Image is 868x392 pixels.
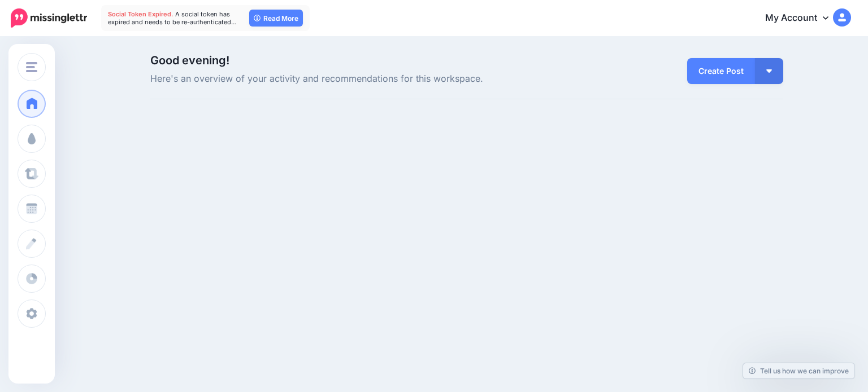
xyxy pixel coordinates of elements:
[743,363,854,378] a: Tell us how we can improve
[150,72,567,86] span: Here's an overview of your activity and recommendations for this workspace.
[249,10,303,27] a: Read More
[26,62,37,72] img: menu.png
[754,5,851,32] a: My Account
[11,8,87,28] img: Missinglettr
[108,10,173,18] span: Social Token Expired.
[687,58,755,84] a: Create Post
[150,54,229,67] span: Good evening!
[766,69,772,73] img: arrow-down-white.png
[108,10,237,26] span: A social token has expired and needs to be re-authenticated…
